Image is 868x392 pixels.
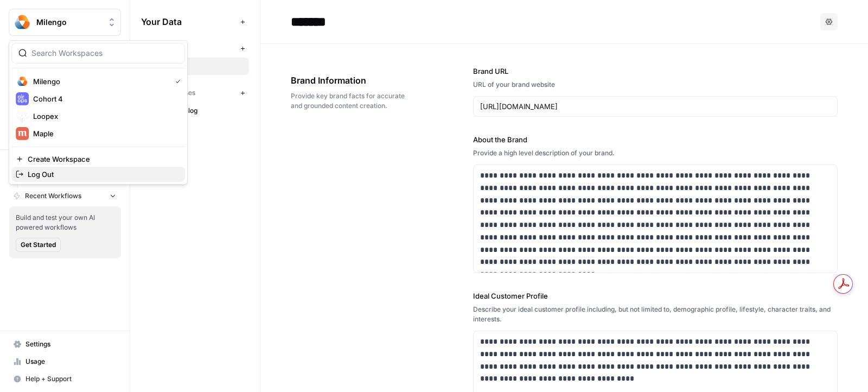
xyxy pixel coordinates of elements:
[473,148,838,158] div: Provide a high level description of your brand.
[33,93,176,104] span: Cohort 4
[9,336,121,353] a: Settings
[25,191,81,201] span: Recent Workflows
[473,66,838,77] label: Brand URL
[473,80,838,90] div: URL of your brand website
[473,305,838,324] div: Describe your ideal customer profile including, but not limited to, demographic profile, lifestyl...
[9,40,188,185] div: Workspace: Milengo
[12,12,32,32] img: Milengo Logo
[16,213,114,232] span: Build and test your own AI powered workflows
[291,74,412,87] span: Brand Information
[158,106,244,116] span: Milengo Blog
[141,58,249,75] a: Milengo
[21,240,56,250] span: Get Started
[16,127,29,140] img: Maple Logo
[25,374,116,384] span: Help + Support
[16,75,29,88] img: Milengo Logo
[9,9,121,36] button: Workspace: Milengo
[28,154,176,165] span: Create Workspace
[33,111,176,122] span: Loopex
[480,101,831,112] input: www.sundaysoccer.com
[141,102,249,119] a: Milengo Blog
[33,128,176,139] span: Maple
[11,167,185,182] a: Log Out
[16,92,29,105] img: Cohort 4 Logo
[33,76,167,87] span: Milengo
[11,151,185,167] a: Create Workspace
[473,134,838,145] label: About the Brand
[28,169,176,180] span: Log Out
[9,370,121,388] button: Help + Support
[473,290,838,301] label: Ideal Customer Profile
[9,353,121,370] a: Usage
[16,110,29,123] img: Loopex Logo
[291,91,412,111] span: Provide key brand facts for accurate and grounded content creation.
[9,188,121,204] button: Recent Workflows
[36,17,102,28] span: Milengo
[31,48,178,59] input: Search Workspaces
[25,357,116,366] span: Usage
[141,15,236,28] span: Your Data
[158,61,244,71] span: Milengo
[16,238,61,252] button: Get Started
[25,339,116,349] span: Settings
